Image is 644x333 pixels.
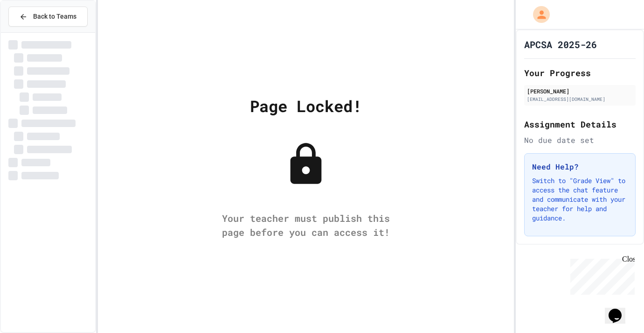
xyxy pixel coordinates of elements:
[605,296,635,324] iframe: chat widget
[524,135,636,146] div: No due date set
[532,176,628,223] p: Switch to "Grade View" to access the chat feature and communicate with your teacher for help and ...
[532,161,628,172] h3: Need Help?
[527,87,633,95] div: [PERSON_NAME]
[527,96,633,103] div: [EMAIL_ADDRESS][DOMAIN_NAME]
[250,94,362,118] div: Page Locked!
[523,4,552,25] div: My Account
[524,118,636,131] h2: Assignment Details
[524,38,597,51] h1: APCSA 2025-26
[524,66,636,79] h2: Your Progress
[8,7,88,27] button: Back to Teams
[213,211,399,239] div: Your teacher must publish this page before you can access it!
[4,4,64,59] div: Chat with us now!Close
[33,12,76,21] span: Back to Teams
[567,255,635,295] iframe: chat widget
